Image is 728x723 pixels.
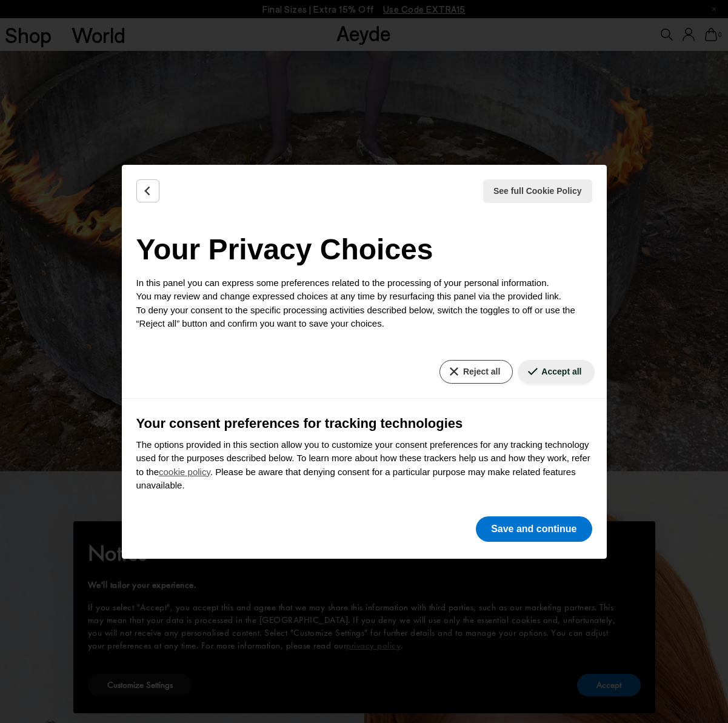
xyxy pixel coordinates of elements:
[439,360,513,384] button: Reject all
[136,179,159,202] button: Back
[518,360,594,384] button: Accept all
[136,438,592,493] p: The options provided in this section allow you to customize your consent preferences for any trac...
[136,413,592,433] h3: Your consent preferences for tracking technologies
[136,276,592,331] p: In this panel you can express some preferences related to the processing of your personal informa...
[136,228,592,272] h2: Your Privacy Choices
[483,179,592,203] button: See full Cookie Policy
[493,185,582,198] span: See full Cookie Policy
[476,516,592,542] button: Save and continue
[159,467,210,477] a: cookie policy - link opens in a new tab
